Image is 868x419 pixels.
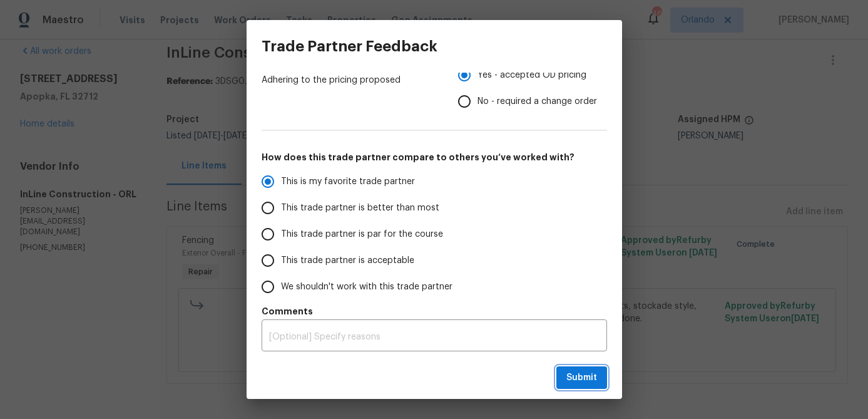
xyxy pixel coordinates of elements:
[477,69,586,82] span: Yes - accepted OD pricing
[281,175,415,189] span: This is my favorite trade partner
[262,168,607,300] div: How does this trade partner compare to others you’ve worked with?
[458,62,607,115] div: Pricing
[477,95,597,108] span: No - required a change order
[556,366,607,390] button: Submit
[281,228,443,241] span: This trade partner is par for the course
[281,281,452,294] span: We shouldn't work with this trade partner
[281,202,439,215] span: This trade partner is better than most
[281,254,414,267] span: This trade partner is acceptable
[262,38,437,55] h3: Trade Partner Feedback
[262,151,607,163] h5: How does this trade partner compare to others you’ve worked with?
[566,370,597,386] span: Submit
[262,74,438,86] span: Adhering to the pricing proposed
[262,305,607,318] h5: Comments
